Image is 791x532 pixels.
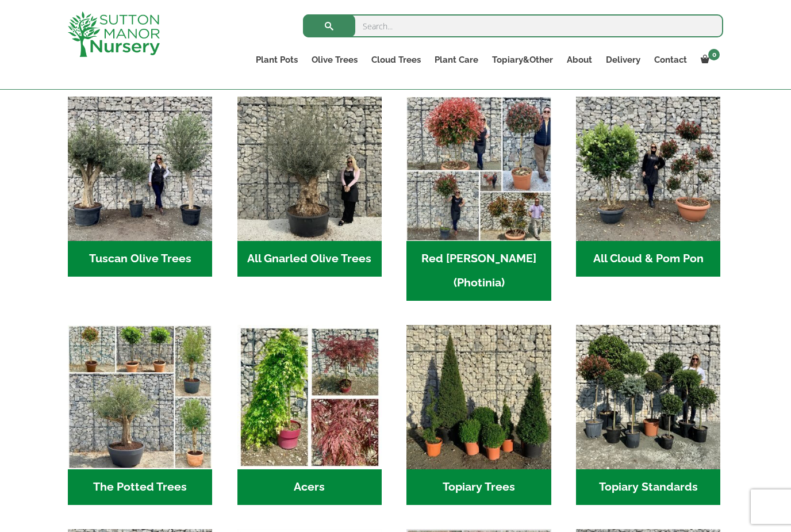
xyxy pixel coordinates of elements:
a: Visit product category Tuscan Olive Trees [68,97,212,277]
input: Search... [303,14,723,37]
h2: Tuscan Olive Trees [68,241,212,277]
h2: The Potted Trees [68,469,212,505]
h2: Red [PERSON_NAME] (Photinia) [406,241,551,301]
a: Visit product category Topiary Standards [576,325,720,505]
a: Visit product category Acers [237,325,382,505]
a: Topiary&Other [485,52,560,68]
img: Home - F5A23A45 75B5 4929 8FB2 454246946332 [406,97,551,241]
a: Visit product category Topiary Trees [406,325,551,505]
a: Visit product category The Potted Trees [68,325,212,505]
a: Olive Trees [305,52,364,68]
h2: All Cloud & Pom Pon [576,241,720,277]
a: About [560,52,599,68]
span: 0 [708,49,720,60]
img: Home - IMG 5223 [576,325,720,469]
a: Contact [647,52,694,68]
img: Home - new coll [68,325,212,469]
img: Home - 5833C5B7 31D0 4C3A 8E42 DB494A1738DB [237,97,382,241]
h2: Topiary Standards [576,469,720,505]
img: Home - 7716AD77 15EA 4607 B135 B37375859F10 [68,97,212,241]
img: Home - C8EC7518 C483 4BAA AA61 3CAAB1A4C7C4 1 201 a [406,325,551,469]
h2: Acers [237,469,382,505]
a: Cloud Trees [364,52,428,68]
a: Plant Pots [249,52,305,68]
img: Home - Untitled Project 4 [237,325,382,469]
a: Visit product category All Gnarled Olive Trees [237,97,382,277]
h2: All Gnarled Olive Trees [237,241,382,277]
img: Home - A124EB98 0980 45A7 B835 C04B779F7765 [576,97,720,241]
a: Visit product category All Cloud & Pom Pon [576,97,720,277]
h2: Topiary Trees [406,469,551,505]
a: 0 [694,52,723,68]
a: Delivery [599,52,647,68]
a: Visit product category Red Robin (Photinia) [406,97,551,301]
a: Plant Care [428,52,485,68]
img: logo [68,12,160,57]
